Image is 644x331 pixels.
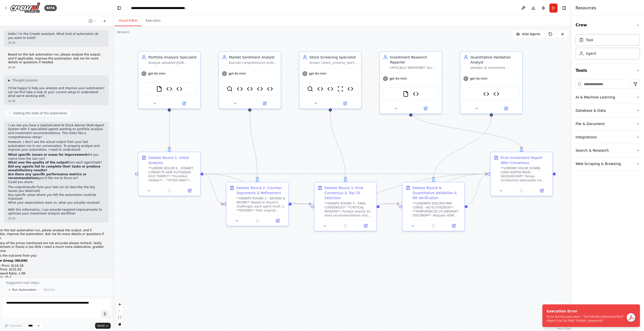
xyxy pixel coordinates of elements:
[576,131,640,144] button: Integrations
[522,32,540,36] span: Hide Agents
[159,188,180,194] button: No output available
[204,171,487,176] g: Edge from 66174eeb-c31e-4712-8941-d56525155ca7 to aec9bb21-f6d8-4828-b54b-25de2edf5ce3
[116,301,123,308] button: zoom in
[576,18,640,32] button: Crew
[116,308,123,314] button: zoom out
[138,152,201,196] div: Debate Round 1: Initial Analysis**LOREMI DOLOR 6 - SITAMET CONSECTE ADIP ELITSEDDO EIUS TEMPO** *...
[218,51,281,109] div: Market Sentiment AnalystExecute comprehensive multi-source sentiment analysis for ALL stocks ment...
[576,78,640,175] div: Tools
[250,100,279,106] button: Open in side panel
[299,51,362,109] div: Stock Screening SpecialistScreen {stock_universe_size} stocks to identify the top 10 undervalued ...
[380,201,399,206] g: Edge from 8ee25382-7ab5-41f3-b8f8-0adbcdedeece to 905f1f05-d557-47e5-a569-9fab1bebb408
[8,140,105,152] p: However, I don't see the actual output from your last automation run in our conversation. To prop...
[227,86,233,92] img: SerperDevTool
[8,217,105,220] div: 20:30
[148,72,166,76] span: gpt-4o-mini
[148,166,197,182] div: **LOREMI DOLOR 6 - SITAMET CONSECTE ADIP ELITSEDDO EIUS TEMPO** **Incididun Utlabor**: - **ETDO M...
[247,86,253,92] img: Finnhub Sentiment Tool
[460,51,523,114] div: Quantitative Validation AnalystValidate all investment recommendations through rigorous risk anal...
[8,201,105,205] li: What your expectations were vs. what you actually received
[41,286,58,293] button: Dismiss
[576,91,640,104] button: AI & Machine Learning
[156,86,162,92] img: FileReadTool
[413,185,461,200] div: Debate Round 4: Quantitative Validation & RR Verification
[470,77,488,81] span: gpt-4o-mini
[6,281,107,285] p: Suggested next steps:
[380,171,487,206] g: Edge from 8ee25382-7ab5-41f3-b8f8-0adbcdedeece to aec9bb21-f6d8-4828-b54b-25de2edf5ce3
[236,185,285,195] div: Debate Round 2: Counter-Arguments & Refinement
[292,171,487,206] g: Edge from d7d42db5-b654-4910-b63d-beecae587944 to aec9bb21-f6d8-4828-b54b-25de2edf5ce3
[267,86,273,92] img: YouTube Stock Analysis Tool
[97,324,105,328] span: Send
[576,157,640,170] button: Web Scraping & Browsing
[357,223,374,229] button: Open in side panel
[560,5,568,12] button: Hide right sidebar
[576,117,640,130] button: File & Document
[347,86,353,92] img: Cross-Validation Price Checker
[101,18,109,24] button: Start a new chat
[325,201,373,217] div: **DEBATE ROUND 3 - FINAL CONSENSUS** **CRITICAL MISSION**: Finalize exactly 10 stock recommendati...
[408,111,524,149] g: Edge from 8d504e23-f4a1-4300-a2f5-13f031b42897 to aec9bb21-f6d8-4828-b54b-25de2edf5ce3
[247,218,268,224] button: No output available
[379,51,442,114] div: Investment Research ReporterCRITICALLY IMPORTANT: You must ACTUALLY COMPILE and OUTPUT the comple...
[8,32,105,40] p: Hello! I'm the CrewAI assistant. What kind of automation do you want to build?
[13,111,67,115] span: Getting the state of the automation
[131,6,188,11] nav: breadcrumb
[117,30,130,34] div: Version 1
[389,77,407,81] span: gpt-4o-mini
[8,78,10,82] span: ▶
[8,165,100,172] strong: Did any agents fail to complete their tasks or produce unsatisfactory results?
[44,288,55,292] span: Dismiss
[8,153,87,156] strong: What specific issues or areas for improvement
[204,171,223,206] g: Edge from 66174eeb-c31e-4712-8941-d56525155ca7 to d7d42db5-b654-4910-b63d-beecae587944
[309,61,358,65] div: Screen {stock_universe_size} stocks to identify the top 10 undervalued bargains with risk-reward ...
[148,155,197,165] div: Debate Round 1: Initial Analysis
[490,152,553,196] div: Final Investment Report After Consensus**LOREMIP DOLOR SITAME CONS ADIPISCINGEL SEDDOEIUSM** Temp...
[327,86,333,92] img: SEC EDGAR Tool
[8,153,105,161] li: did you notice from the last run?
[228,72,246,76] span: gpt-4o-mini
[8,53,105,65] p: Based on the last automation run, please analyze the output, and if applicable, improve the autom...
[586,37,593,42] div: Task
[9,324,22,328] span: Improve
[12,288,37,292] span: Run Automation
[423,223,444,229] button: No output available
[337,86,343,92] img: ScrapeWebsiteTool
[226,182,289,226] div: Debate Round 2: Counter-Arguments & Refinement**DEBATE ROUND 2 - DEFEND & REFINE** Based on Round...
[470,66,519,70] div: Validate all investment recommendations through rigorous risk analysis, backtesting, and statisti...
[317,86,323,92] img: AlphaVantage Stock Tool
[8,173,105,180] li: you'd like me to focus on?
[390,66,439,70] div: CRITICALLY IMPORTANT: You must ACTUALLY COMPILE and OUTPUT the complete JSON investment report. D...
[116,301,123,327] div: React Flow controls
[335,223,356,229] button: No output available
[513,30,543,38] button: Hide Agents
[116,321,123,327] button: toggle interactivity
[8,185,105,193] li: The output/results from your last run (or describe the key issues you observed)
[501,155,549,165] div: Final Investment Report After Consensus
[148,61,197,65] div: Analyze uploaded JSON portfolio data to calculate real-time profit & loss using multiple price so...
[148,55,197,60] div: Portfolio Analysis Specialist
[402,182,465,231] div: Debate Round 4: Quantitative Validation & RR Verification**LOREMIPS DOLORSITAM CONSE - AD ELITSED...
[533,188,550,194] button: Open in side panel
[403,91,409,97] img: FileReadTool
[8,193,105,201] li: Any specific areas where you felt the automation could be improved
[483,91,489,97] img: Backtrader Risk Analysis Tool
[413,201,461,217] div: **LOREMIPS DOLORSITAM CONSE - AD ELITSEDDOE** **TEMPORINCIDI UTLABOREET DOLOREM**: Aliquaen ADM v...
[8,161,68,164] strong: What was the quality of the output
[8,161,105,165] li: from each agent/task?
[8,208,105,216] p: With this information, I can provide targeted improvements to optimize your investment analysis w...
[87,18,99,24] button: Switch to previous chat
[8,78,37,82] button: ▶Thought process
[6,286,39,293] button: Run Automation
[257,86,263,92] img: YouTube Stock Analysis Tool
[547,309,634,314] div: Execution Error
[331,100,359,106] button: Open in side panel
[101,310,109,317] button: Click to speak your automation idea
[247,111,260,179] g: Edge from 6b82a91f-5fd7-44ff-8206-1230763993e3 to d7d42db5-b654-4910-b63d-beecae587944
[116,5,123,12] button: Hide left sidebar
[115,16,142,26] button: Visual Editor
[167,111,172,149] g: Edge from 43545b0f-e099-48e3-b1b4-5cb4d7434735 to 66174eeb-c31e-4712-8941-d56525155ca7
[470,55,519,65] div: Quantitative Validation Analyst
[116,314,123,321] button: fit view
[170,100,198,106] button: Open in side panel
